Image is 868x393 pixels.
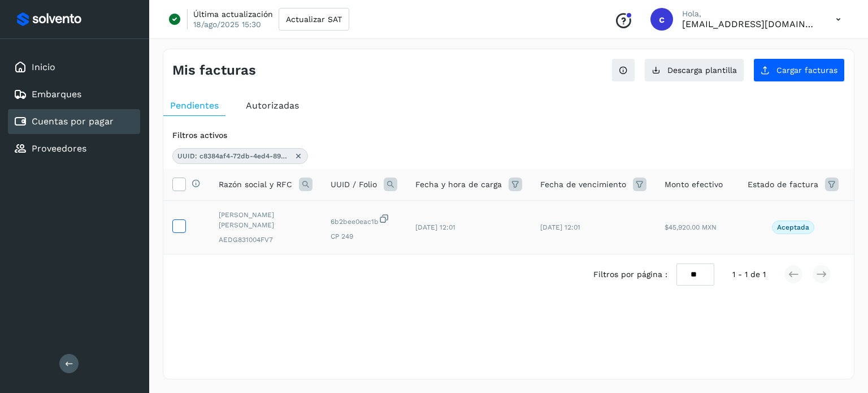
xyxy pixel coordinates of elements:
[172,129,845,141] div: Filtros activos
[665,179,723,191] span: Monto efectivo
[593,269,667,280] span: Filtros por página :
[540,179,626,191] span: Fecha de vencimiento
[32,89,81,100] a: Embarques
[8,109,140,134] div: Cuentas por pagar
[8,136,140,161] div: Proveedores
[753,58,845,82] button: Cargar facturas
[32,143,86,154] a: Proveedores
[331,179,377,191] span: UUID / Folio
[415,223,455,231] span: [DATE] 12:01
[331,213,397,227] span: 6b2bee0eac1b
[279,8,349,31] button: Actualizar SAT
[682,9,818,19] p: Hola,
[776,66,837,74] span: Cargar facturas
[748,179,818,191] span: Estado de factura
[286,15,342,23] span: Actualizar SAT
[682,19,818,29] p: cxp1@53cargo.com
[172,62,256,79] h4: Mis facturas
[193,9,273,19] p: Última actualización
[193,19,261,29] p: 18/ago/2025 15:30
[8,82,140,107] div: Embarques
[8,55,140,80] div: Inicio
[665,223,717,231] span: $45,920.00 MXN
[219,179,292,191] span: Razón social y RFC
[219,210,313,230] span: [PERSON_NAME] [PERSON_NAME]
[246,100,299,111] span: Autorizadas
[732,269,766,280] span: 1 - 1 de 1
[32,62,55,72] a: Inicio
[644,58,744,82] button: Descarga plantilla
[777,223,809,231] p: Aceptada
[331,231,397,241] span: CP 249
[172,148,308,164] div: UUID: c8384af4-72db-4ed4-89c4-6b2bee0eac1b
[32,116,114,127] a: Cuentas por pagar
[415,179,502,191] span: Fecha y hora de carga
[177,151,290,161] span: UUID: c8384af4-72db-4ed4-89c4-6b2bee0eac1b
[540,223,580,231] span: [DATE] 12:01
[170,100,219,111] span: Pendientes
[219,235,313,245] span: AEDG831004FV7
[667,66,737,74] span: Descarga plantilla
